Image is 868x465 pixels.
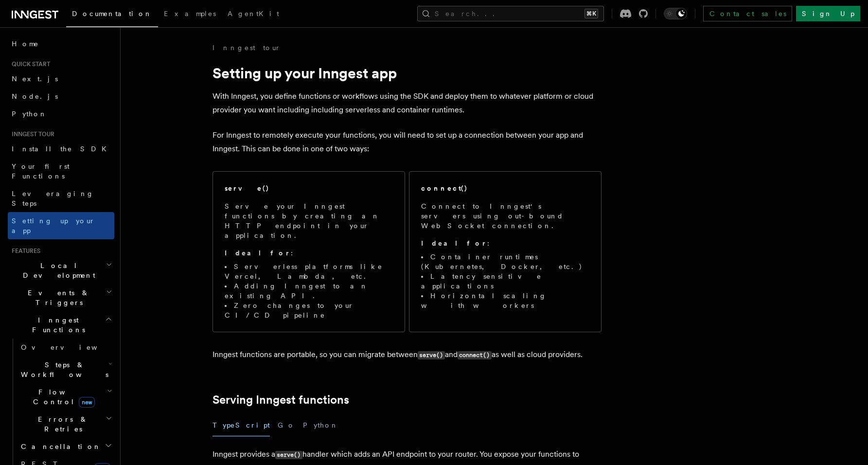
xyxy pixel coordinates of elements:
[225,183,269,193] h2: serve()
[8,284,114,311] button: Events & Triggers
[8,261,106,280] span: Local Development
[703,6,792,21] a: Contact sales
[213,64,602,82] h1: Setting up your Inngest app
[303,414,338,436] button: Python
[12,110,47,118] span: Python
[12,190,94,207] span: Leveraging Steps
[12,162,70,180] span: Your first Functions
[17,387,107,407] span: Flow Control
[213,348,602,362] p: Inngest functions are portable, so you can migrate between and as well as cloud providers.
[418,351,445,359] code: serve()
[213,414,270,436] button: TypeScript
[225,281,393,301] li: Adding Inngest to an existing API.
[225,249,291,257] strong: Ideal for
[8,70,114,88] a: Next.js
[17,339,114,356] a: Overview
[12,39,39,49] span: Home
[158,3,222,26] a: Examples
[664,8,687,19] button: Toggle dark mode
[8,158,114,185] a: Your first Functions
[8,311,114,339] button: Inngest Functions
[225,301,393,320] li: Zero changes to your CI/CD pipeline
[213,89,602,117] p: With Inngest, you define functions or workflows using the SDK and deploy them to whatever platfor...
[8,288,106,307] span: Events & Triggers
[213,171,405,332] a: serve()Serve your Inngest functions by creating an HTTP endpoint in your application.Ideal for:Se...
[409,171,602,332] a: connect()Connect to Inngest's servers using out-bound WebSocket connection.Ideal for:Container ru...
[8,247,40,255] span: Features
[421,201,589,231] p: Connect to Inngest's servers using out-bound WebSocket connection.
[225,201,393,240] p: Serve your Inngest functions by creating an HTTP endpoint in your application.
[225,248,393,258] p: :
[17,411,114,438] button: Errors & Retries
[421,238,589,248] p: :
[8,315,105,335] span: Inngest Functions
[796,6,860,21] a: Sign Up
[12,92,58,100] span: Node.js
[213,43,281,53] a: Inngest tour
[8,88,114,105] a: Node.js
[66,3,158,27] a: Documentation
[228,10,279,18] span: AgentKit
[421,183,468,193] h2: connect()
[12,217,95,234] span: Setting up your app
[12,145,112,153] span: Install the SDK
[421,239,487,247] strong: Ideal for
[8,185,114,212] a: Leveraging Steps
[17,414,106,434] span: Errors & Retries
[421,291,589,310] li: Horizontal scaling with workers
[421,271,589,291] li: Latency sensitive applications
[17,360,108,379] span: Steps & Workflows
[12,75,58,83] span: Next.js
[8,60,50,68] span: Quick start
[213,128,602,156] p: For Inngest to remotely execute your functions, you will need to set up a connection between your...
[8,130,54,138] span: Inngest tour
[8,212,114,239] a: Setting up your app
[417,6,604,21] button: Search...⌘K
[164,10,216,18] span: Examples
[72,10,152,18] span: Documentation
[17,438,114,455] button: Cancellation
[222,3,285,26] a: AgentKit
[21,343,121,351] span: Overview
[17,442,101,451] span: Cancellation
[278,414,295,436] button: Go
[225,262,393,281] li: Serverless platforms like Vercel, Lambda, etc.
[8,35,114,53] a: Home
[458,351,492,359] code: connect()
[17,356,114,383] button: Steps & Workflows
[79,397,95,408] span: new
[213,393,349,407] a: Serving Inngest functions
[8,257,114,284] button: Local Development
[585,9,598,18] kbd: ⌘K
[8,105,114,123] a: Python
[275,451,302,459] code: serve()
[17,383,114,411] button: Flow Controlnew
[8,140,114,158] a: Install the SDK
[421,252,589,271] li: Container runtimes (Kubernetes, Docker, etc.)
